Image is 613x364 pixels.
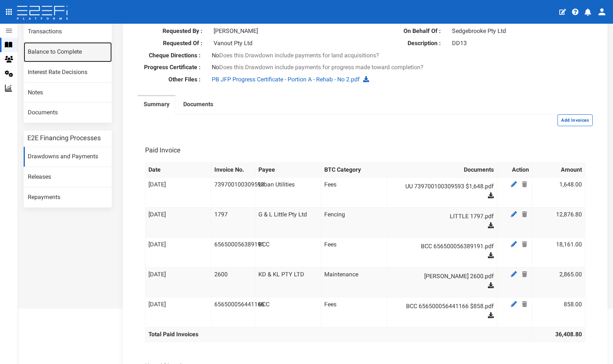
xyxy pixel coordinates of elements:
h3: E2E Financing Processes [27,135,101,141]
td: Urban Utilities [255,177,321,207]
td: Maintenance [321,267,387,297]
a: LITTLE 1797.pdf [398,210,494,222]
th: Action [497,162,532,177]
a: Delete Payee [520,300,529,309]
a: Notes [24,83,112,103]
label: Requested By : [132,27,208,36]
div: No [206,63,524,72]
td: Fees [321,297,387,327]
th: 36,408.80 [532,327,585,342]
a: Documents [177,96,219,115]
a: BCC 656500056441166 $858.pdf [398,300,494,312]
a: Releases [24,167,112,187]
td: 1,648.00 [532,177,585,207]
label: Summary [144,100,170,109]
th: Date [145,162,211,177]
a: Transactions [24,22,112,42]
button: Add Invoices [557,114,593,126]
span: Does this Drawdown include payments for land acquisitions? [219,52,379,59]
a: BCC 656500056389191.pdf [398,240,494,252]
td: 739700100309593 [211,177,255,207]
th: BTC Category [321,162,387,177]
label: Description : [371,39,446,48]
div: [PERSON_NAME] [208,27,360,36]
label: Other Files : [127,75,206,84]
a: Delete Payee [520,210,529,219]
th: Invoice No. [211,162,255,177]
td: 12,876.80 [532,207,585,237]
td: BCC [255,297,321,327]
a: Balance to Complete [24,42,112,62]
a: Repayments [24,188,112,208]
a: UU 739700100309593 $1,648.pdf [398,181,494,192]
td: Fees [321,177,387,207]
span: Does this Drawdown include payments for progress made toward completion? [219,64,423,71]
th: Payee [255,162,321,177]
th: Total Paid Invoices [145,327,532,342]
td: [DATE] [145,297,211,327]
a: Summary [138,96,175,115]
td: G & L Little Pty Ltd [255,207,321,237]
td: 656500056389191 [211,237,255,267]
td: 2600 [211,267,255,297]
div: Sedgebrooke Pty Ltd [446,27,598,36]
div: DD13 [446,39,598,48]
label: Documents [183,100,213,109]
td: 1797 [211,207,255,237]
div: No [206,51,524,60]
td: 656500056441166 [211,297,255,327]
td: [DATE] [145,237,211,267]
td: 858.00 [532,297,585,327]
td: [DATE] [145,267,211,297]
a: Drawdowns and Payments [24,147,112,167]
a: Delete Payee [520,240,529,249]
td: [DATE] [145,177,211,207]
a: [PERSON_NAME] 2600.pdf [398,270,494,282]
a: PB JFP Progress Certificate - Portion A - Rehab - No 2.pdf [212,76,360,83]
td: 18,161.00 [532,237,585,267]
td: BCC [255,237,321,267]
td: [DATE] [145,207,211,237]
a: Documents [24,103,112,123]
td: 2,865.00 [532,267,585,297]
a: Delete Payee [520,180,529,189]
td: KD & KL PTY LTD [255,267,321,297]
div: Vanout Pty Ltd [208,39,360,48]
label: Progress Certificate : [127,63,206,72]
td: Fencing [321,207,387,237]
td: Fees [321,237,387,267]
th: Amount [532,162,585,177]
label: Cheque Directions : [127,51,206,60]
a: Delete Payee [520,270,529,279]
label: Requested Of : [132,39,208,48]
a: Add Invoices [557,116,593,123]
th: Documents [387,162,497,177]
label: On Behalf Of : [371,27,446,36]
a: Interest Rate Decisions [24,63,112,82]
h3: Paid Invoice [145,147,181,154]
